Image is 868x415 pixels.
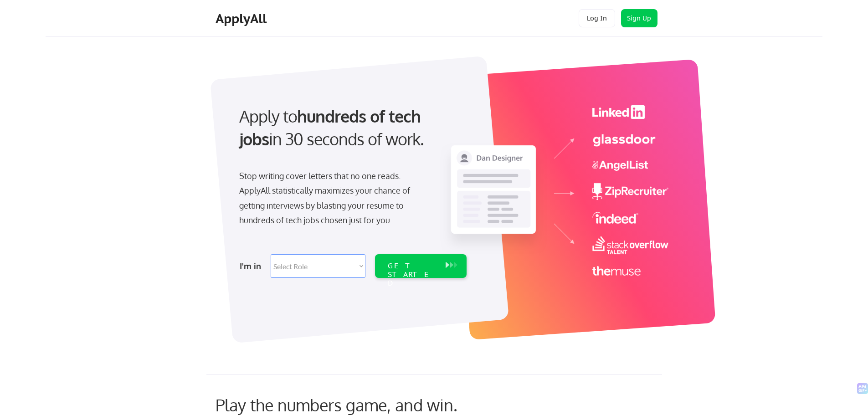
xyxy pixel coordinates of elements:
[239,106,425,149] strong: hundreds of tech jobs
[216,11,269,26] div: ApplyAll
[579,9,615,27] button: Log In
[240,259,265,273] div: I'm in
[388,261,437,288] div: GET STARTED
[239,169,426,228] div: Stop writing cover letters that no one reads. ApplyAll statistically maximizes your chance of get...
[239,105,463,151] div: Apply to in 30 seconds of work.
[621,9,657,27] button: Sign Up
[216,395,498,415] div: Play the numbers game, and win.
